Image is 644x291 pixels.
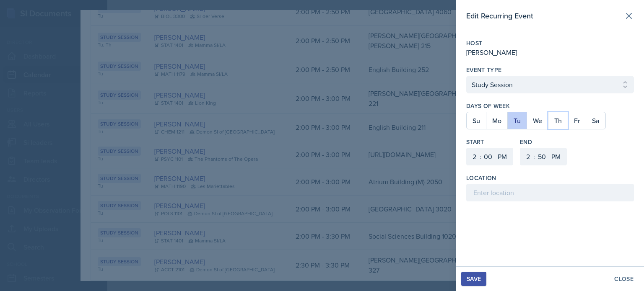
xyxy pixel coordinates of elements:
[466,102,634,110] label: Days of Week
[614,276,634,282] div: Close
[609,272,639,286] button: Close
[467,112,486,129] button: Su
[461,272,486,286] button: Save
[568,112,586,129] button: Fr
[520,138,567,146] label: End
[533,152,535,162] div: :
[466,39,634,47] label: Host
[466,66,502,74] label: Event Type
[466,184,634,201] input: Enter location
[466,47,634,57] div: [PERSON_NAME]
[527,112,548,129] button: We
[466,138,513,146] label: Start
[548,112,568,129] button: Th
[466,174,496,182] label: Location
[480,152,481,162] div: :
[466,10,533,22] h2: Edit Recurring Event
[486,112,507,129] button: Mo
[507,112,527,129] button: Tu
[467,276,481,282] div: Save
[586,112,605,129] button: Sa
